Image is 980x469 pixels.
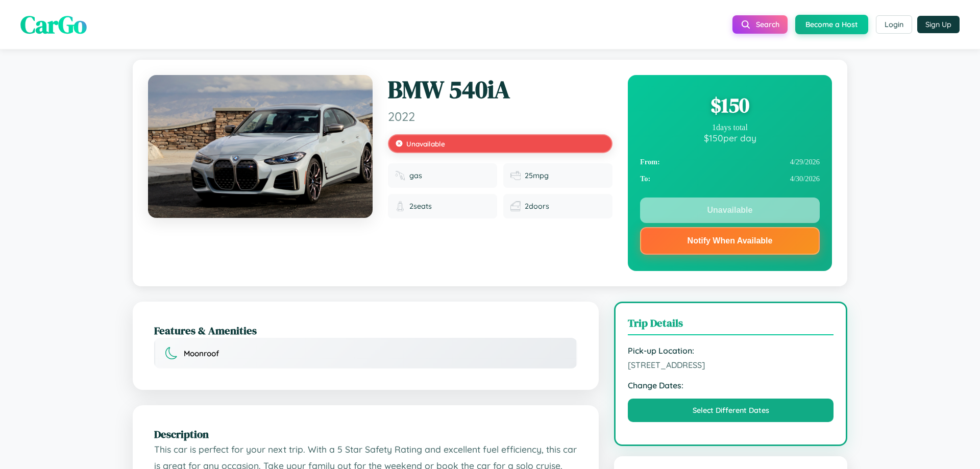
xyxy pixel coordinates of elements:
span: Search [756,20,779,29]
button: Unavailable [640,198,820,223]
strong: Pick-up Location: [628,345,834,356]
strong: Change Dates: [628,380,834,390]
span: CarGo [20,8,87,41]
button: Login [876,15,912,34]
strong: From: [640,158,660,166]
div: 4 / 29 / 2026 [640,154,820,170]
span: 2 seats [409,202,432,211]
img: Fuel efficiency [510,170,521,181]
img: Seats [395,201,405,211]
img: Fuel type [395,170,405,181]
div: 1 days total [640,123,820,132]
button: Select Different Dates [628,399,834,422]
div: $ 150 [640,91,820,119]
span: 2 doors [525,202,549,211]
h2: Description [154,427,577,441]
span: Unavailable [406,139,445,148]
span: gas [409,171,422,180]
h3: Trip Details [628,315,834,335]
button: Search [732,15,788,34]
button: Sign Up [917,16,960,33]
span: Moonroof [184,349,219,358]
img: BMW 540iA 2022 [148,75,373,218]
strong: To: [640,175,650,183]
div: $ 150 per day [640,132,820,143]
span: [STREET_ADDRESS] [628,360,834,370]
div: 4 / 30 / 2026 [640,170,820,187]
img: Doors [510,201,521,211]
button: Notify When Available [640,227,820,255]
h1: BMW 540iA [388,75,612,105]
h2: Features & Amenities [154,323,577,338]
span: 2022 [388,109,612,124]
button: Become a Host [795,15,868,34]
span: 25 mpg [525,171,549,180]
